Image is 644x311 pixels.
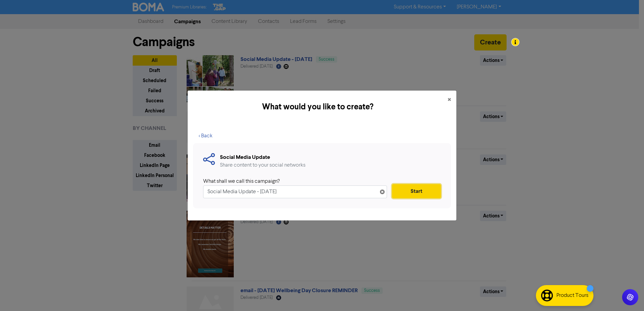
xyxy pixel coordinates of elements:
[442,91,456,109] button: Close
[203,177,382,185] div: What shall we call this campaign?
[392,184,441,198] button: Start
[193,101,442,113] h5: What would you like to create?
[193,129,218,143] button: < Back
[220,153,305,161] div: Social Media Update
[220,161,305,169] div: Share content to your social networks
[448,95,451,105] span: ×
[610,279,644,311] iframe: Chat Widget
